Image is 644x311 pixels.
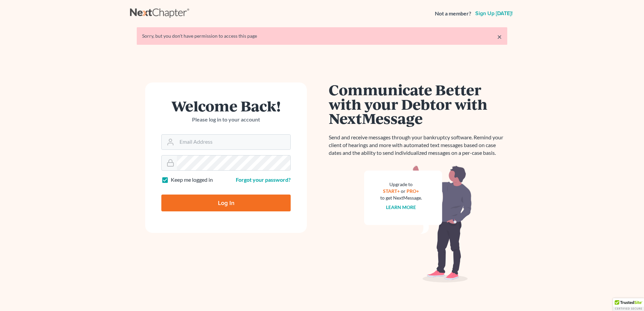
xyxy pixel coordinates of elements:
[435,10,471,18] strong: Not a member?
[497,33,502,41] a: ×
[142,33,502,39] div: Sorry, but you don't have permission to access this page
[383,188,400,194] a: START+
[364,165,472,283] img: nextmessage_bg-59042aed3d76b12b5cd301f8e5b87938c9018125f34e5fa2b7a6b67550977c72.svg
[161,99,291,113] h1: Welcome Back!
[329,82,507,126] h1: Communicate Better with your Debtor with NextMessage
[236,176,291,183] a: Forgot your password?
[380,181,422,188] div: Upgrade to
[161,195,291,211] input: Log In
[401,188,406,194] span: or
[161,116,291,124] p: Please log in to your account
[474,11,514,16] a: Sign up [DATE]!
[613,298,644,311] div: TrustedSite Certified
[380,195,422,201] div: to get NextMessage.
[171,176,213,184] label: Keep me logged in
[386,204,416,210] a: Learn more
[177,135,290,149] input: Email Address
[407,188,419,194] a: PRO+
[329,134,507,157] p: Send and receive messages through your bankruptcy software. Remind your client of hearings and mo...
